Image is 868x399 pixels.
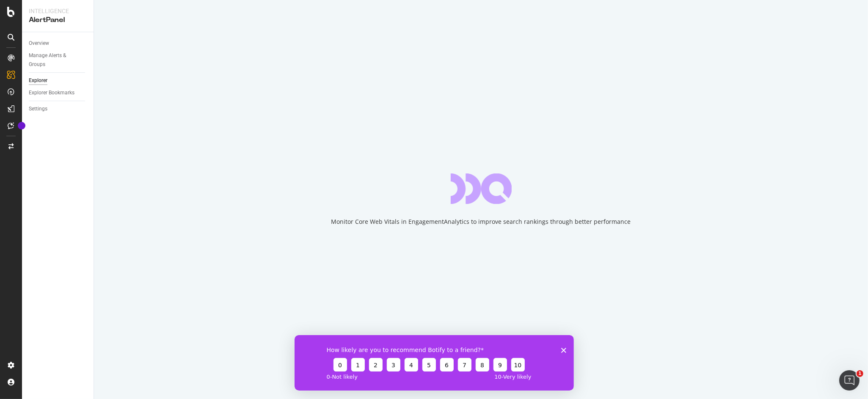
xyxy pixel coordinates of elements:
[29,51,80,69] div: Manage Alerts & Groups
[29,39,49,48] div: Overview
[29,105,88,113] a: Settings
[331,217,631,226] div: Monitor Core Web Vitals in EngagementAnalytics to improve search rankings through better performance
[29,76,47,85] div: Explorer
[29,105,47,113] div: Settings
[857,370,863,377] span: 1
[29,51,88,69] a: Manage Alerts & Groups
[29,15,87,25] div: AlertPanel
[451,173,512,204] div: animation
[29,76,88,85] a: Explorer
[29,88,88,97] a: Explorer Bookmarks
[839,370,860,391] iframe: Intercom live chat
[29,88,74,97] div: Explorer Bookmarks
[295,335,574,391] iframe: Survey from Botify
[29,39,88,48] a: Overview
[29,7,87,15] div: Intelligence
[18,122,25,129] div: Tooltip anchor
